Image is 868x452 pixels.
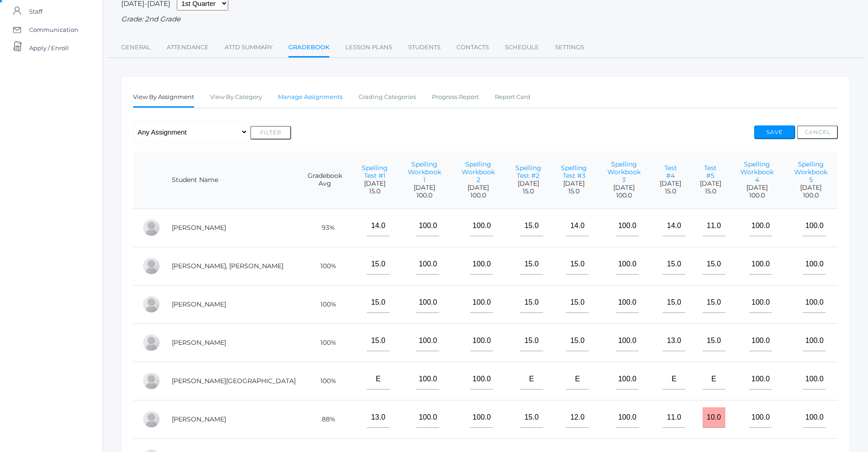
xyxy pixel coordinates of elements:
[142,257,160,275] div: Sullivan Clyne
[163,151,298,209] th: Student Name
[142,410,160,428] div: Greyson Reed
[560,180,588,187] span: [DATE]
[29,21,78,39] span: Communication
[121,14,850,25] div: Grade: 2nd Grade
[740,160,774,184] a: Spelling Workbook 4
[345,38,392,57] a: Lesson Plans
[225,38,272,57] a: Attd Summary
[142,218,160,237] div: Graham Bassett
[432,88,479,106] a: Progress Report
[660,180,681,187] span: [DATE]
[361,180,389,187] span: [DATE]
[29,2,42,21] span: Staff
[660,187,681,195] span: 15.0
[298,400,352,438] td: 88%
[172,377,296,385] a: [PERSON_NAME][GEOGRAPHIC_DATA]
[606,184,642,192] span: [DATE]
[142,372,160,390] div: Kenton Nunez
[700,187,721,195] span: 15.0
[121,38,151,57] a: General
[704,164,717,180] a: Test #5
[172,300,226,308] a: [PERSON_NAME]
[172,262,283,270] a: [PERSON_NAME], [PERSON_NAME]
[561,164,587,180] a: Spelling Test #3
[457,38,489,57] a: Contacts
[407,184,442,192] span: [DATE]
[142,295,160,313] div: Macy Hardisty
[740,184,775,192] span: [DATE]
[362,164,388,180] a: Spelling Test #1
[461,184,496,192] span: [DATE]
[29,39,69,57] span: Apply / Enroll
[250,126,291,140] button: Filter
[560,187,588,195] span: 15.0
[794,160,827,184] a: Spelling Workbook 5
[288,38,329,58] a: Gradebook
[361,187,389,195] span: 15.0
[210,88,262,106] a: View By Category
[298,323,352,362] td: 100%
[515,164,541,180] a: Spelling Test #2
[462,160,495,184] a: Spelling Workbook 2
[172,338,226,347] a: [PERSON_NAME]
[298,285,352,323] td: 100%
[359,88,416,106] a: Grading Categories
[407,192,442,199] span: 100.0
[514,187,542,195] span: 15.0
[142,333,160,352] div: Jacob Hjelm
[754,125,795,139] button: Save
[793,192,829,199] span: 100.0
[461,192,496,199] span: 100.0
[278,88,343,106] a: Manage Assignments
[172,223,226,232] a: [PERSON_NAME]
[700,180,721,187] span: [DATE]
[408,160,441,184] a: Spelling Workbook 1
[495,88,530,106] a: Report Card
[797,125,838,139] button: Cancel
[514,180,542,187] span: [DATE]
[298,362,352,400] td: 100%
[298,208,352,247] td: 93%
[740,192,775,199] span: 100.0
[606,192,642,199] span: 100.0
[298,151,352,209] th: Gradebook Avg
[298,247,352,285] td: 100%
[555,38,584,57] a: Settings
[167,38,209,57] a: Attendance
[408,38,441,57] a: Students
[133,88,194,108] a: View By Assignment
[505,38,539,57] a: Schedule
[664,164,677,180] a: Test #4
[172,415,226,423] a: [PERSON_NAME]
[607,160,641,184] a: Spelling Workbook 3
[793,184,829,192] span: [DATE]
